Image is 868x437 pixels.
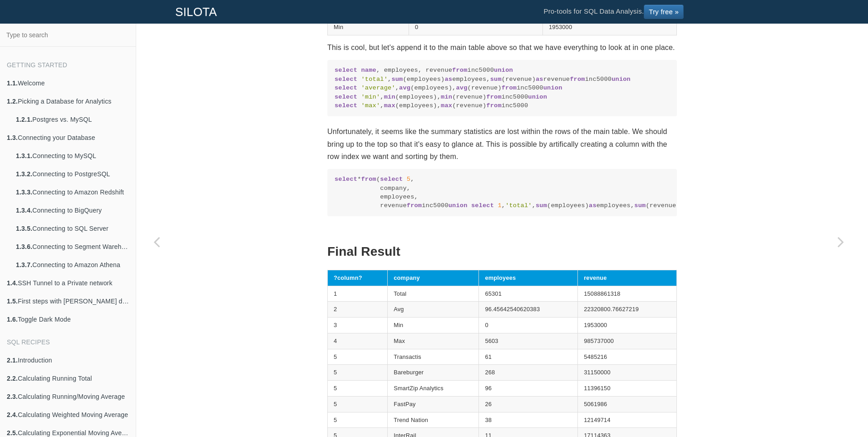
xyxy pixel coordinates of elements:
span: union [543,84,562,91]
span: avg [456,84,467,91]
b: 1.2.1. [16,116,32,123]
span: sum [536,202,547,209]
a: SILOTA [168,0,224,23]
span: from [452,67,467,74]
a: 1.3.7.Connecting to Amazon Athena [9,256,136,274]
td: 5 [328,381,388,397]
span: sum [634,202,646,209]
td: 96.45642540620383 [479,302,578,318]
code: , employees, revenue inc5000 , (employees) employees, (revenue) revenue inc5000 , (employees), (r... [335,66,670,110]
td: 5 [328,349,388,365]
td: 61 [479,349,578,365]
a: 1.3.6.Connecting to Segment Warehouse [9,238,136,256]
td: Trend Nation [388,412,479,428]
a: 1.2.1.Postgres vs. MySQL [9,110,136,129]
a: 1.3.2.Connecting to PostgreSQL [9,165,136,183]
span: sum [391,76,403,83]
td: 26 [479,396,578,412]
input: Type to search [3,26,133,44]
span: union [494,67,513,74]
span: from [502,84,517,91]
span: select [335,94,357,100]
td: 268 [479,365,578,381]
span: name [361,67,376,74]
span: select [335,176,357,183]
a: 1.3.4.Connecting to BigQuery [9,201,136,219]
b: 2.5. [7,429,18,437]
span: select [380,176,403,183]
span: 'average' [361,84,395,91]
td: 0 [479,318,578,333]
span: max [441,102,452,109]
p: Unfortunately, it seems like the summary statistics are lost within the rows of the main table. W... [327,125,677,163]
span: as [444,76,452,83]
td: 2 [328,302,388,318]
span: select [335,67,357,74]
span: max [384,102,395,109]
th: ?column? [328,270,388,286]
b: 1.3.2. [16,170,32,178]
td: 31150000 [578,365,677,381]
td: 1 [328,286,388,302]
span: union [528,94,547,100]
b: 1.3.4. [16,207,32,214]
a: Next page: Calculating Summaries with Histogram Frequency Distributions [820,46,861,437]
span: select [471,202,494,209]
th: employees [479,270,578,286]
td: Transactis [388,349,479,365]
b: 2.2. [7,375,18,382]
b: 2.4. [7,411,18,418]
td: FastPay [388,396,479,412]
span: from [361,176,376,183]
b: 1.4. [7,279,18,287]
span: from [570,76,585,83]
b: 2.1. [7,357,18,364]
td: SmartZip Analytics [388,381,479,397]
span: avg [399,84,410,91]
td: 985737000 [578,333,677,349]
td: 1953000 [578,318,677,333]
b: 1.3. [7,134,18,141]
li: Pro-tools for SQL Data Analysis. [534,0,693,23]
span: as [536,76,543,83]
b: 1.2. [7,98,18,105]
td: 11396150 [578,381,677,397]
td: 5 [328,412,388,428]
span: min [441,94,452,100]
td: Total [388,286,479,302]
b: 1.3.1. [16,152,32,159]
td: 5 [328,396,388,412]
b: 1.5. [7,298,18,305]
th: revenue [578,270,677,286]
td: Min [328,20,409,35]
b: 1.3.6. [16,243,32,250]
a: 1.3.1.Connecting to MySQL [9,147,136,165]
td: 65301 [479,286,578,302]
a: 1.3.5.Connecting to SQL Server [9,219,136,238]
a: Previous page: Calculating Percentage (%) of Total Sum [136,46,177,437]
span: from [486,102,501,109]
td: Bareburger [388,365,479,381]
td: 1953000 [543,20,677,35]
b: 1.6. [7,316,18,323]
td: 4 [328,333,388,349]
code: * ( , company, employees, revenue inc5000 , , (employees) employees, (revenue) revenue inc5000 , ... [335,175,670,210]
td: 15088861318 [578,286,677,302]
b: 1.3.3. [16,189,32,196]
b: 1.1. [7,79,18,87]
span: 'min' [361,94,380,100]
h2: Final Result [327,245,677,259]
span: select [335,84,357,91]
td: Avg [388,302,479,318]
span: select [335,102,357,109]
span: union [612,76,631,83]
td: 0 [409,20,543,35]
a: 1.3.3.Connecting to Amazon Redshift [9,183,136,201]
td: 5061986 [578,396,677,412]
span: 'max' [361,102,380,109]
span: 1 [498,202,501,209]
b: 2.3. [7,393,18,400]
p: This is cool, but let's append it to the main table above so that we have everything to look at i... [327,41,677,54]
b: 1.3.5. [16,225,32,232]
span: 5 [407,176,410,183]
